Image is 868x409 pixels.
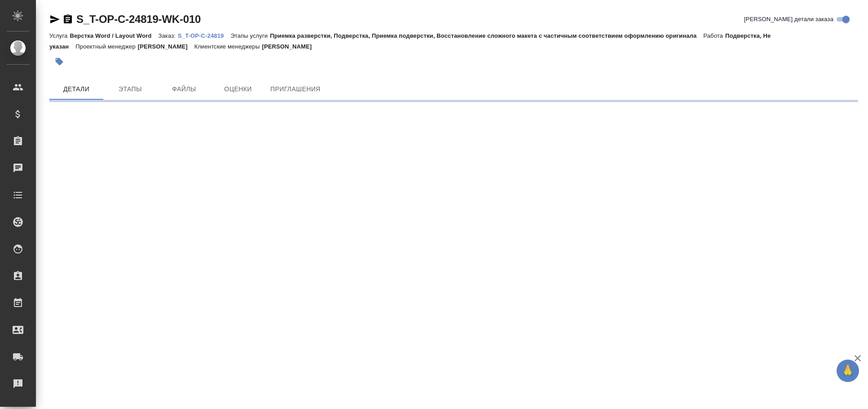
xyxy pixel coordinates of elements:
span: Файлы [163,84,206,95]
span: [PERSON_NAME] детали заказа [744,15,833,24]
button: Скопировать ссылку для ЯМессенджера [49,14,60,25]
p: [PERSON_NAME] [262,43,318,50]
a: S_T-OP-C-24819-WK-010 [76,13,201,25]
button: Скопировать ссылку [62,14,73,25]
span: Детали [55,84,98,95]
p: Этапы услуги [230,32,270,39]
button: Добавить тэг [49,52,69,71]
p: S_T-OP-C-24819 [178,32,230,39]
span: Приглашения [270,84,321,95]
p: Услуга [49,32,70,39]
p: Приемка разверстки, Подверстка, Приемка подверстки, Восстановление сложного макета с частичным со... [270,32,703,39]
a: S_T-OP-C-24819 [178,31,230,39]
span: 🙏 [840,361,855,380]
span: Этапы [109,84,152,95]
p: Работа [703,32,725,39]
p: Клиентские менеджеры [194,43,262,50]
p: Верстка Word / Layout Word [70,32,158,39]
p: [PERSON_NAME] [138,43,194,50]
span: Оценки [216,84,260,95]
p: Проектный менеджер [75,43,137,50]
button: 🙏 [837,360,859,382]
p: Заказ: [159,32,178,39]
